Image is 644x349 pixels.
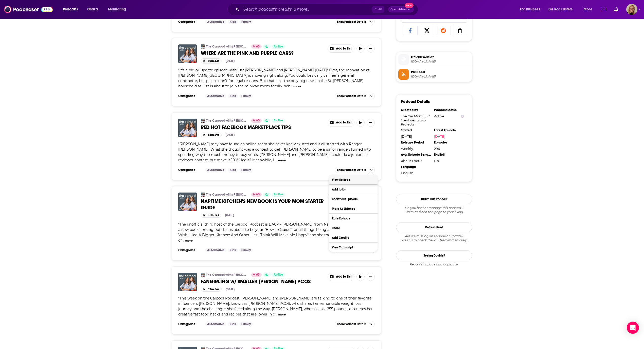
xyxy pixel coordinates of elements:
[228,322,238,326] a: Kids
[396,222,472,232] button: Refresh Feed
[367,273,375,281] button: Show More Button
[59,5,84,13] button: open menu
[206,193,248,197] a: The Carpool with [PERSON_NAME] and [PERSON_NAME]
[178,222,374,243] span: "
[453,26,468,35] a: Copy Link
[87,6,98,13] span: Charts
[411,75,470,78] span: feeds.megaphone.fm
[335,167,375,173] button: ShowPodcast Details
[178,142,371,162] span: "
[256,192,260,197] span: 63
[461,114,464,118] button: Show Info
[178,248,201,252] h3: Categories
[403,26,418,35] a: Share on Facebook
[201,278,324,285] a: FANGIRLING w/ SMALLER [PERSON_NAME] PCOS
[201,198,324,211] a: NAPTIME KITCHEN'S NEW BOOK IS YOUR MOM STARTER GUIDE
[396,194,472,204] button: Claim This Podcast
[290,84,293,88] span: ...
[329,175,378,184] a: View Episode
[434,153,464,157] div: Explicit
[434,114,464,118] div: Active
[201,133,222,137] button: 55m 29s
[272,44,285,49] a: Active
[328,119,354,126] button: Show More Button
[178,168,201,172] h3: Categories
[434,134,464,138] a: [DATE]
[626,4,637,15] button: Show profile menu
[178,273,197,291] a: FANGIRLING w/ SMALLER SAM PCOS
[178,44,197,63] img: WHERE ARE THE PINK AND PURPLE CARS?
[201,50,324,56] a: WHERE ARE THE PINK AND PURPLE CARS?
[337,168,366,172] span: Show Podcast Details
[239,94,253,98] a: Family
[275,312,277,316] span: ...
[336,275,352,279] span: Add to List
[372,6,384,13] span: Ctrl K
[251,273,262,277] a: 63
[104,5,133,13] button: open menu
[108,6,126,13] span: Monitoring
[335,19,375,25] button: ShowPodcast Details
[626,4,637,15] span: Logged in as avansolkema
[520,6,540,13] span: For Business
[201,119,205,123] a: The Carpool with Kelly and Lizz
[401,153,431,157] div: Avg. Episode Length
[201,287,222,292] button: 52m 56s
[256,118,260,123] span: 63
[178,193,197,211] img: NAPTIME KITCHEN'S NEW BOOK IS YOUR MOM STARTER GUIDE
[329,233,378,242] button: Add Credits
[329,223,378,233] button: Share
[256,44,260,49] span: 63
[4,5,53,14] img: Podchaser - Follow, Share and Rate Podcasts
[401,159,431,163] div: About 1 hour
[201,124,291,131] span: RED HOT FACEBOOK MARKETPLACE TIPS
[63,6,78,13] span: Podcasts
[337,94,366,98] span: Show Podcast Details
[274,192,283,197] span: Active
[201,278,311,285] span: FANGIRLING w/ SMALLER [PERSON_NAME] PCOS
[226,288,235,291] div: [DATE]
[401,114,431,126] div: The Car Mom LLC / tentwentytwo Projects
[329,204,378,213] button: Mark As Listened
[206,44,248,49] a: The Carpool with [PERSON_NAME] and [PERSON_NAME]
[226,59,235,63] div: [DATE]
[516,5,546,13] button: open menu
[272,273,285,277] a: Active
[201,193,205,197] img: The Carpool with Kelly and Lizz
[206,273,248,277] a: The Carpool with [PERSON_NAME] and [PERSON_NAME]
[401,99,430,104] h3: Podcast Details
[178,119,197,137] a: RED HOT FACEBOOK MARKETPLACE TIPS
[228,168,238,172] a: Kids
[278,312,286,317] button: more
[328,273,354,281] button: Show More Button
[251,119,262,123] a: 63
[178,68,370,88] span: It's a big ol' update episode with just [PERSON_NAME] and [PERSON_NAME] [DATE]! First, the renova...
[401,128,431,132] div: Started
[274,44,283,49] span: Active
[178,296,373,316] span: "
[201,44,205,49] img: The Carpool with Kelly and Lizz
[405,3,414,8] span: New
[398,69,470,80] a: RSS Feed[DOMAIN_NAME]
[201,50,294,56] span: WHERE ARE THE PINK AND PURPLE CARS?
[241,5,372,13] input: Search podcasts, credits, & more...
[274,272,283,277] span: Active
[251,193,262,197] a: 63
[239,168,253,172] a: Family
[228,94,238,98] a: Kids
[329,185,378,194] button: Add to List
[251,44,262,49] a: 63
[84,5,101,13] a: Charts
[396,262,472,266] div: Report this page as a duplicate.
[420,26,434,35] a: Share on X/Twitter
[329,214,378,223] button: Rate Episode
[226,133,235,137] div: [DATE]
[201,198,324,211] span: NAPTIME KITCHEN'S NEW BOOK IS YOUR MOM STARTER GUIDE
[178,94,201,98] h3: Categories
[367,119,375,127] button: Show More Button
[201,213,221,218] button: 51m 12s
[205,94,226,98] a: Automotive
[206,119,248,123] a: The Carpool with [PERSON_NAME] and [PERSON_NAME]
